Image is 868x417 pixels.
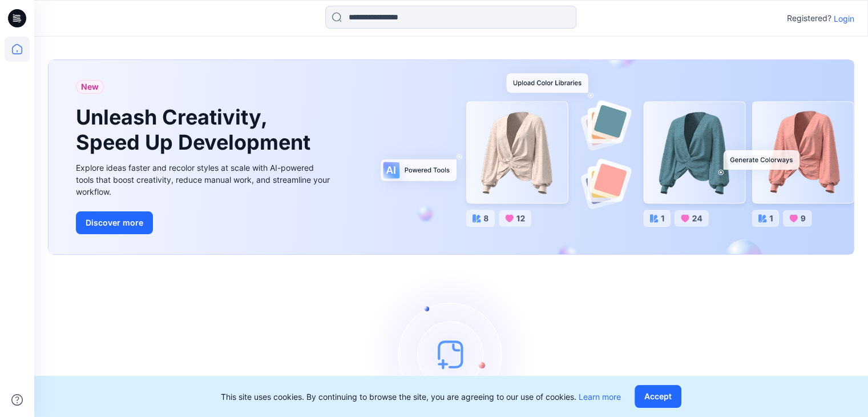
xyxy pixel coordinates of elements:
[76,211,153,234] button: Discover more
[81,80,99,94] span: New
[635,385,681,408] button: Accept
[834,13,854,25] p: Login
[787,11,831,25] p: Registered?
[76,162,333,198] div: Explore ideas faster and recolor styles at scale with AI-powered tools that boost creativity, red...
[76,105,316,154] h1: Unleash Creativity, Speed Up Development
[221,391,621,403] p: This site uses cookies. By continuing to browse the site, you are agreeing to our use of cookies.
[76,211,333,234] a: Discover more
[579,392,621,402] a: Learn more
